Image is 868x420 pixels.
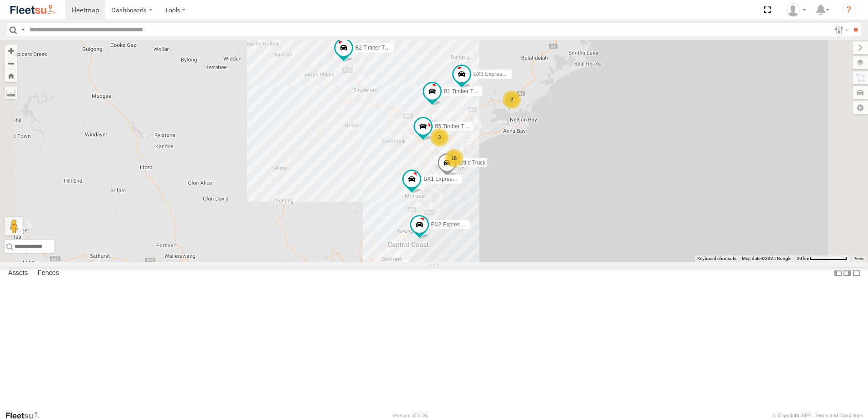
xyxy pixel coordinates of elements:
span: Map data ©2025 Google [742,256,791,261]
div: 16 [445,149,463,167]
button: Zoom in [5,45,17,57]
div: James Cullen [783,3,809,17]
label: Hide Summary Table [852,267,861,280]
button: Keyboard shortcuts [697,255,736,262]
label: Dock Summary Table to the Right [843,267,852,280]
label: Assets [4,267,32,280]
label: Fences [33,267,64,280]
span: B2 Timber Truck [355,45,395,51]
div: 3 [430,128,449,146]
div: © Copyright 2025 - [773,413,863,418]
span: B1 Timber Truck [444,88,483,95]
img: fleetsu-logo-horizontal.svg [9,4,56,16]
a: Visit our Website [5,411,47,420]
span: BX3 Express Ute [473,71,515,78]
a: Terms and Conditions [815,413,863,418]
i: ? [842,3,856,17]
label: Measure [5,86,17,99]
label: Search Query [19,23,26,36]
span: B5 Timber Truck [435,123,474,130]
button: Map Scale: 20 km per 79 pixels [794,255,850,262]
div: 2 [503,90,521,109]
label: Map Settings [853,101,868,114]
label: Dock Summary Table to the Left [833,267,843,280]
button: Zoom out [5,57,17,70]
div: Version: 306.00 [393,413,427,418]
span: BX2 Express Ute [431,221,473,228]
label: Search Filter Options [831,23,850,36]
button: Zoom Home [5,70,17,82]
span: BX1 Express Ute [424,176,465,182]
button: Drag Pegman onto the map to open Street View [5,217,23,235]
span: Little Truck [459,160,485,166]
span: 20 km [797,256,809,261]
a: Terms (opens in new tab) [854,257,864,260]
